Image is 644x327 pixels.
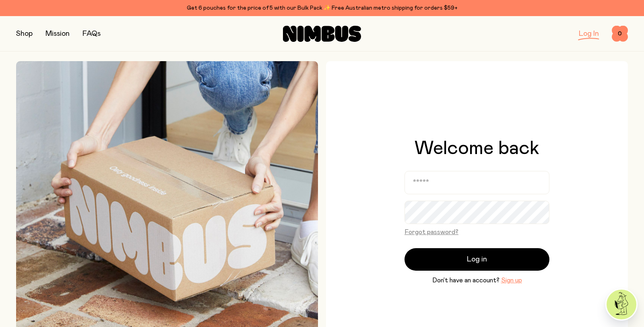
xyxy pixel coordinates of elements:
button: Log in [405,248,549,271]
img: agent [607,290,636,319]
a: Mission [45,30,70,37]
button: Sign up [501,276,522,285]
span: Don’t have an account? [432,276,500,285]
a: FAQs [83,30,101,37]
span: Log in [467,254,487,265]
div: Get 6 pouches for the price of 5 with our Bulk Pack ✨ Free Australian metro shipping for orders $59+ [16,3,628,13]
a: Log In [579,30,599,37]
h1: Welcome back [415,139,539,158]
button: Forgot password? [405,227,458,237]
button: 0 [612,26,628,42]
